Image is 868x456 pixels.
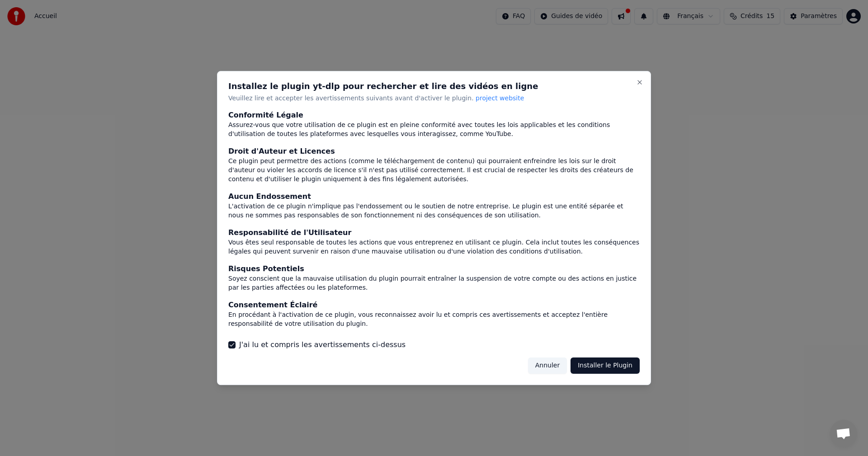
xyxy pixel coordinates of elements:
div: L'activation de ce plugin n'implique pas l'endossement ou le soutien de notre entreprise. Le plug... [228,202,640,221]
div: Soyez conscient que la mauvaise utilisation du plugin pourrait entraîner la suspension de votre c... [228,274,640,292]
div: Risques Potentiels [228,263,640,274]
div: Droit d'Auteur et Licences [228,146,640,157]
div: Vous êtes seul responsable de toutes les actions que vous entreprenez en utilisant ce plugin. Cel... [228,238,640,256]
div: Aucun Endossement [228,192,640,202]
p: Veuillez lire et accepter les avertissements suivants avant d'activer le plugin. [228,94,640,103]
label: J'ai lu et compris les avertissements ci-dessus [239,339,406,350]
h2: Installez le plugin yt-dlp pour rechercher et lire des vidéos en ligne [228,82,640,90]
div: Consentement Éclairé [228,300,640,310]
div: Responsabilité de l'Utilisateur [228,227,640,238]
div: Ce plugin peut permettre des actions (comme le téléchargement de contenu) qui pourraient enfreind... [228,157,640,184]
button: Installer le Plugin [571,357,640,374]
div: Conformité Légale [228,110,640,121]
button: Annuler [528,357,567,374]
span: project website [476,94,524,102]
div: Assurez-vous que votre utilisation de ce plugin est en pleine conformité avec toutes les lois app... [228,121,640,139]
div: En procédant à l'activation de ce plugin, vous reconnaissez avoir lu et compris ces avertissement... [228,310,640,329]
